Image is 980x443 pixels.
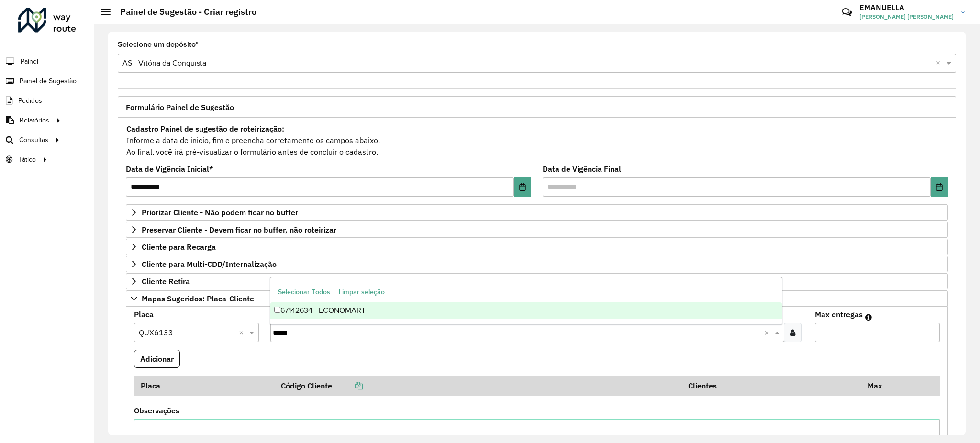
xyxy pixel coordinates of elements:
button: Limpar seleção [334,285,389,299]
span: Priorizar Cliente - Não podem ficar no buffer [142,209,298,216]
span: Formulário Painel de Sugestão [126,103,234,111]
span: [PERSON_NAME] [PERSON_NAME] [859,12,954,21]
span: Tático [18,155,36,165]
span: Painel [21,56,38,66]
ng-dropdown-panel: Options list [270,277,782,324]
span: Cliente para Recarga [142,243,216,251]
span: Preservar Cliente - Devem ficar no buffer, não roteirizar [142,226,336,233]
span: Clear all [239,327,247,338]
span: Cliente Retira [142,277,190,285]
label: Max entregas [815,309,863,320]
a: Cliente Retira [126,273,948,289]
button: Adicionar [134,350,180,368]
th: Código Cliente [274,376,681,396]
a: Cliente para Recarga [126,239,948,255]
a: Preservar Cliente - Devem ficar no buffer, não roteirizar [126,221,948,238]
th: Clientes [681,376,861,396]
strong: Cadastro Painel de sugestão de roteirização: [126,124,284,133]
label: Placa [134,309,154,320]
span: Clear all [764,327,772,338]
th: Placa [134,376,274,396]
a: Contato Rápido [836,2,857,22]
label: Data de Vigência Inicial [126,163,213,175]
span: Painel de Sugestão [20,76,77,86]
a: Cliente para Multi-CDD/Internalização [126,256,948,272]
h2: Painel de Sugestão - Criar registro [111,7,256,17]
h3: EMANUELLA [859,3,954,12]
span: Cliente para Multi-CDD/Internalização [142,260,277,268]
label: Data de Vigência Final [543,163,621,175]
button: Choose Date [514,177,531,197]
a: Priorizar Cliente - Não podem ficar no buffer [126,204,948,221]
span: Clear all [936,57,944,69]
label: Selecione um depósito [118,39,199,50]
a: Mapas Sugeridos: Placa-Cliente [126,290,948,307]
th: Max [861,376,899,396]
a: Copiar [332,381,363,390]
span: Relatórios [20,115,49,125]
div: 67142634 - ECONOMART [270,302,782,319]
label: Observações [134,405,179,416]
em: Máximo de clientes que serão colocados na mesma rota com os clientes informados [865,313,872,321]
span: Mapas Sugeridos: Placa-Cliente [142,295,254,302]
div: Informe a data de inicio, fim e preencha corretamente os campos abaixo. Ao final, você irá pré-vi... [126,122,948,158]
span: Consultas [19,135,48,145]
span: Pedidos [18,96,42,106]
button: Choose Date [931,177,948,197]
button: Selecionar Todos [274,285,334,299]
